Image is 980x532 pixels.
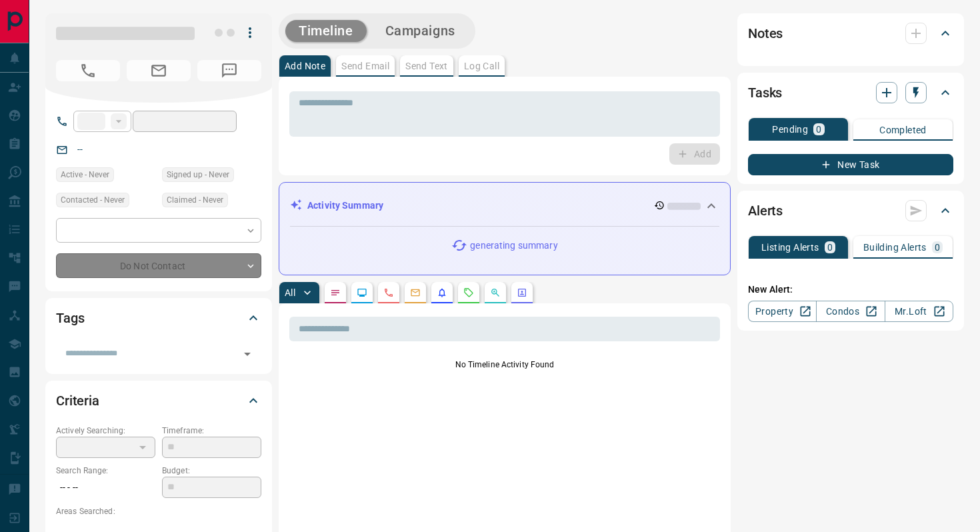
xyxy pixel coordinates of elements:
button: Timeline [285,20,367,42]
div: Criteria [56,385,261,417]
div: Do Not Contact [56,253,261,278]
p: Budget: [162,465,261,477]
h2: Tags [56,307,84,329]
p: Actively Searching: [56,425,155,437]
p: Timeframe: [162,425,261,437]
p: Add Note [285,61,325,71]
p: All [285,288,295,297]
p: -- - -- [56,477,155,499]
svg: Requests [463,287,474,298]
div: Tasks [748,77,953,109]
p: No Timeline Activity Found [289,359,720,371]
svg: Notes [330,287,341,298]
svg: Lead Browsing Activity [357,287,367,298]
button: Open [238,345,257,363]
div: Alerts [748,195,953,227]
h2: Alerts [748,200,783,221]
span: Active - Never [61,168,109,181]
p: Activity Summary [307,199,383,213]
span: No Email [127,60,191,81]
svg: Opportunities [490,287,501,298]
p: Listing Alerts [761,243,819,252]
h2: Notes [748,23,783,44]
p: Search Range: [56,465,155,477]
svg: Emails [410,287,421,298]
h2: Criteria [56,390,99,411]
a: Property [748,301,817,322]
p: Building Alerts [863,243,927,252]
p: Pending [772,125,808,134]
button: New Task [748,154,953,175]
p: Areas Searched: [56,505,261,517]
svg: Calls [383,287,394,298]
span: No Number [197,60,261,81]
h2: Tasks [748,82,782,103]
a: Mr.Loft [885,301,953,322]
p: 0 [816,125,821,134]
span: No Number [56,60,120,81]
span: Signed up - Never [167,168,229,181]
svg: Listing Alerts [437,287,447,298]
p: Completed [879,125,927,135]
span: Claimed - Never [167,193,223,207]
a: Condos [816,301,885,322]
p: 0 [827,243,833,252]
p: New Alert: [748,283,953,297]
span: Contacted - Never [61,193,125,207]
a: -- [77,144,83,155]
div: Notes [748,17,953,49]
p: 0 [935,243,940,252]
div: Activity Summary [290,193,719,218]
button: Campaigns [372,20,469,42]
p: generating summary [470,239,557,253]
svg: Agent Actions [517,287,527,298]
div: Tags [56,302,261,334]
